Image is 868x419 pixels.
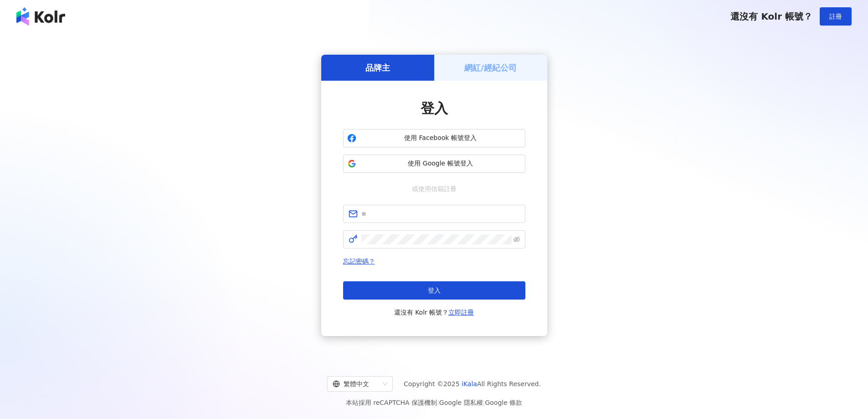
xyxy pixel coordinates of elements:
[343,281,525,300] button: 登入
[820,7,852,26] button: 註冊
[483,399,485,406] span: |
[394,307,474,318] span: 還沒有 Kolr 帳號？
[346,397,522,408] span: 本站採用 reCAPTCHA 保護機制
[485,399,522,406] a: Google 條款
[464,62,517,73] h5: 網紅/經紀公司
[730,11,812,22] span: 還沒有 Kolr 帳號？
[462,380,477,388] a: iKala
[514,236,520,243] span: eye-invisible
[343,155,525,173] button: 使用 Google 帳號登入
[360,134,521,143] span: 使用 Facebook 帳號登入
[404,378,541,389] span: Copyright © 2025 All Rights Reserved.
[406,184,463,194] span: 或使用信箱註冊
[360,159,521,168] span: 使用 Google 帳號登入
[829,13,842,20] span: 註冊
[365,62,390,73] h5: 品牌主
[421,100,448,116] span: 登入
[437,399,439,406] span: |
[428,287,441,294] span: 登入
[343,129,525,147] button: 使用 Facebook 帳號登入
[16,7,65,26] img: logo
[333,377,379,391] div: 繁體中文
[439,399,483,406] a: Google 隱私權
[343,258,375,265] a: 忘記密碼？
[448,309,474,316] a: 立即註冊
